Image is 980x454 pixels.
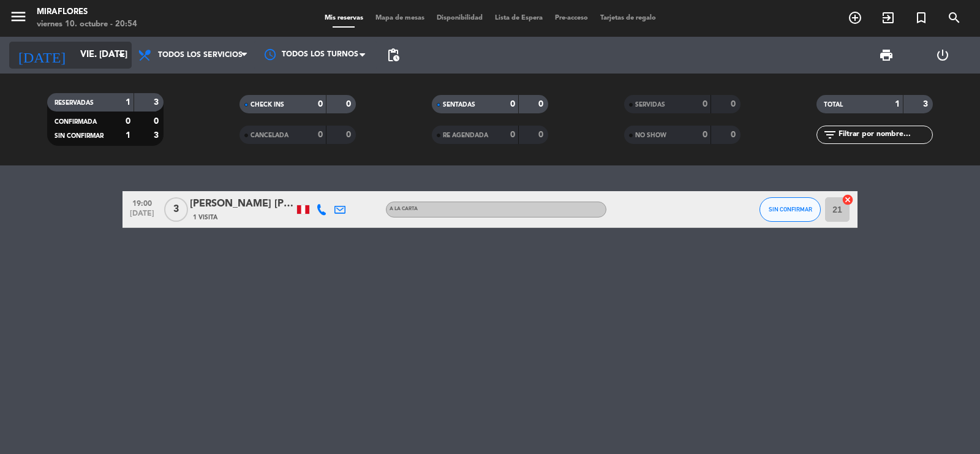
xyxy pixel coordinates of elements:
[538,100,546,108] strong: 0
[635,102,665,108] span: SERVIDAS
[895,100,900,108] strong: 1
[594,15,662,21] span: Tarjetas de regalo
[9,7,28,30] button: menu
[914,10,929,25] i: turned_in_not
[154,131,161,140] strong: 3
[914,37,971,74] div: LOG OUT
[164,197,188,222] span: 3
[369,15,431,21] span: Mapa de mesas
[635,132,666,138] span: NO SHOW
[55,133,104,139] span: SIN CONFIRMAR
[318,100,323,108] strong: 0
[154,117,161,126] strong: 0
[731,100,738,108] strong: 0
[190,196,294,212] div: [PERSON_NAME] [PERSON_NAME]
[114,48,129,62] i: arrow_drop_down
[55,119,97,125] span: CONFIRMADA
[251,132,288,138] span: CANCELADA
[126,131,130,140] strong: 1
[37,6,137,18] div: Miraflores
[431,15,489,21] span: Disponibilidad
[549,15,594,21] span: Pre-acceso
[346,131,353,139] strong: 0
[55,100,94,106] span: RESERVADAS
[126,98,130,107] strong: 1
[251,102,284,108] span: CHECK INS
[9,7,28,26] i: menu
[731,131,738,139] strong: 0
[390,206,418,211] span: A la carta
[443,102,475,108] span: SENTADAS
[193,213,217,222] span: 1 Visita
[443,132,488,138] span: RE AGENDADA
[318,131,323,139] strong: 0
[158,51,243,59] span: Todos los servicios
[703,131,707,139] strong: 0
[510,100,515,108] strong: 0
[879,48,894,62] span: print
[824,102,843,108] span: TOTAL
[154,98,161,107] strong: 3
[881,10,895,25] i: exit_to_app
[538,131,546,139] strong: 0
[346,100,353,108] strong: 0
[848,10,862,25] i: add_circle_outline
[126,117,130,126] strong: 0
[127,210,157,224] span: [DATE]
[386,48,401,62] span: pending_actions
[947,10,962,25] i: search
[923,100,930,108] strong: 3
[127,195,157,210] span: 19:00
[837,128,932,142] input: Filtrar por nombre...
[759,197,821,222] button: SIN CONFIRMAR
[769,206,812,213] span: SIN CONFIRMAR
[823,127,837,142] i: filter_list
[318,15,369,21] span: Mis reservas
[703,100,707,108] strong: 0
[9,42,74,69] i: [DATE]
[37,18,137,31] div: viernes 10. octubre - 20:54
[510,131,515,139] strong: 0
[842,194,854,206] i: cancel
[935,48,950,62] i: power_settings_new
[489,15,549,21] span: Lista de Espera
